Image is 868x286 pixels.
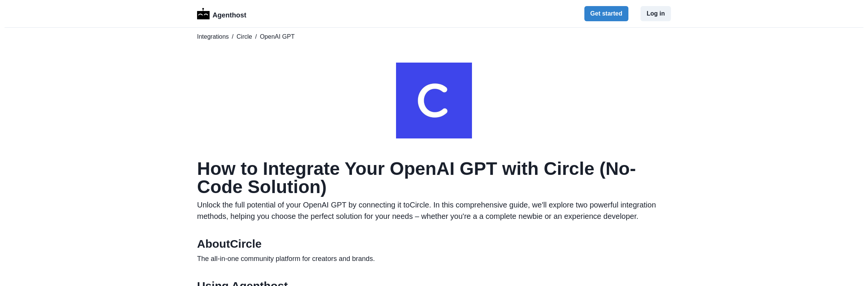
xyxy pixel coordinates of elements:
img: Circle logo for OpenAI GPT integration [396,63,472,138]
button: Get started [584,6,628,21]
a: Integrations [197,32,229,41]
span: OpenAI GPT [260,32,295,41]
h1: How to Integrate Your OpenAI GPT with Circle (No-Code Solution) [197,160,671,196]
p: The all-in-one community platform for creators and brands. [197,254,671,264]
nav: breadcrumb [197,32,671,41]
p: Agenthost [213,7,246,20]
span: / [255,32,257,41]
img: Logo [197,8,210,19]
span: / [232,32,234,41]
p: Unlock the full potential of your OpenAI GPT by connecting it to Circle . In this comprehensive g... [197,199,671,222]
h2: About Circle [197,237,671,251]
a: Circle [237,32,252,41]
a: LogoAgenthost [197,7,246,20]
button: Log in [641,6,671,21]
